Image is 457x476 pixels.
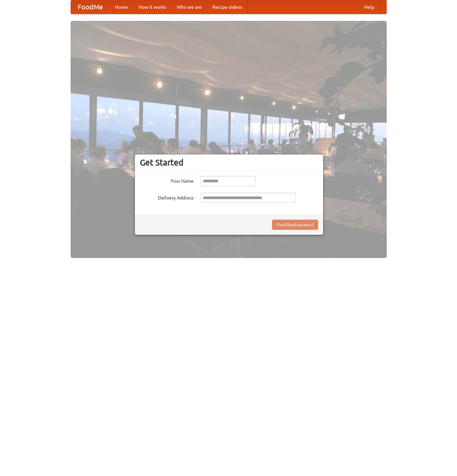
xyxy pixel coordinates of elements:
[140,157,318,168] h3: Get Started
[272,220,318,230] button: Find Restaurants!
[133,0,172,14] a: How it works
[172,0,207,14] a: Who we are
[140,193,194,201] label: Delivery Address
[71,0,110,14] a: FoodMe
[140,176,194,184] label: Your Name
[359,0,380,14] a: Help
[110,0,133,14] a: Home
[207,0,247,14] a: Recipe videos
